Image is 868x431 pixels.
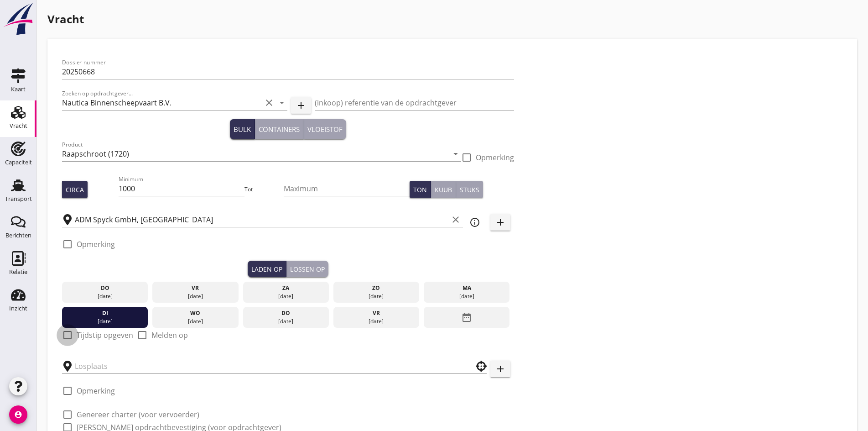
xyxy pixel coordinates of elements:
input: (inkoop) referentie van de opdrachtgever [315,95,515,110]
div: [DATE] [245,292,327,300]
h1: Vracht [47,11,857,27]
input: Losplaats [75,359,461,373]
div: Vracht [10,123,27,129]
button: Ton [410,181,431,198]
div: Stuks [460,185,479,194]
input: Minimum [119,181,244,196]
div: Lossen op [290,264,325,274]
button: Vloeistof [304,119,346,139]
div: [DATE] [155,317,236,326]
i: add [495,363,506,374]
label: Opmerking [476,153,514,162]
button: Stuks [456,181,483,198]
div: vr [336,309,417,317]
div: wo [155,309,236,317]
div: Kaart [11,86,26,92]
div: zo [336,284,417,292]
div: [DATE] [155,292,236,300]
div: Kuub [435,185,452,194]
i: clear [450,214,461,225]
input: Zoeken op opdrachtgever... [62,95,262,110]
i: clear [264,97,275,108]
div: Capaciteit [5,159,32,165]
div: Berichten [5,232,31,238]
div: vr [155,284,236,292]
div: Laden op [251,264,282,274]
div: [DATE] [336,317,417,326]
label: Opmerking [77,240,115,249]
div: za [245,284,327,292]
div: Vloeistof [307,124,343,135]
div: [DATE] [64,317,146,326]
div: ma [426,284,508,292]
div: Tot [244,185,284,194]
i: account_circle [9,405,27,424]
div: Transport [5,196,32,202]
button: Circa [62,181,88,198]
label: Genereer charter (voor vervoerder) [77,410,199,419]
label: Tijdstip opgeven [77,331,133,340]
button: Bulk [230,119,255,139]
i: arrow_drop_down [276,97,287,108]
i: add [296,100,307,111]
input: Dossier nummer [62,64,514,79]
button: Laden op [248,261,286,277]
div: Ton [413,185,427,194]
input: Maximum [284,181,410,196]
div: Containers [259,124,300,135]
input: Laadplaats [75,212,448,227]
img: logo-small.a267ee39.svg [2,2,35,36]
label: Opmerking [77,386,115,395]
button: Containers [255,119,304,139]
div: Relatie [9,269,27,275]
div: di [64,309,146,317]
div: [DATE] [245,317,327,326]
input: Product [62,147,448,161]
label: Melden op [151,331,188,340]
div: Bulk [234,124,251,135]
div: do [245,309,327,317]
div: [DATE] [426,292,508,300]
div: do [64,284,146,292]
i: arrow_drop_down [450,148,461,159]
div: [DATE] [64,292,146,300]
i: info_outline [469,217,480,228]
div: Inzicht [9,305,27,311]
i: date_range [461,309,472,326]
button: Lossen op [286,261,328,277]
i: add [495,217,506,228]
button: Kuub [431,181,456,198]
div: [DATE] [336,292,417,300]
div: Circa [66,185,84,194]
